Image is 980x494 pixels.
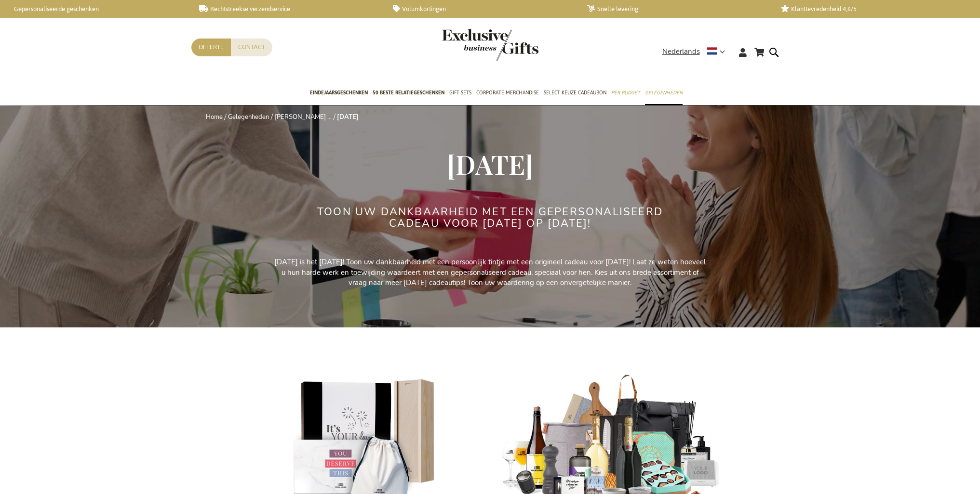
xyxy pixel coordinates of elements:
a: store logo [442,29,490,61]
span: 50 beste relatiegeschenken [373,88,444,98]
a: Gepersonaliseerde geschenken [5,5,184,13]
span: [DATE] [447,146,533,182]
a: Offerte [191,39,231,56]
span: Select Keuze Cadeaubon [544,88,606,98]
span: Eindejaarsgeschenken [310,88,368,98]
p: [DATE] is het [DATE]! Toon uw dankbaarheid met een persoonlijk tintje met een origineel cadeau vo... [273,257,707,288]
span: Gift Sets [449,88,471,98]
h2: Toon uw dankbaarheid met een gepersonaliseerd cadeau voor [DATE] op [DATE]! [309,206,671,229]
span: Corporate Merchandise [476,88,539,98]
span: Per Budget [611,88,640,98]
a: Contact [231,39,272,56]
strong: [DATE] [337,113,359,121]
a: Snelle levering [587,5,766,13]
a: Gelegenheden [228,113,269,121]
img: Exclusive Business gifts logo [442,29,538,61]
span: Nederlands [662,46,700,57]
a: Rechtstreekse verzendservice [199,5,378,13]
a: [PERSON_NAME] ... [275,113,332,121]
div: Nederlands [662,46,731,57]
a: Klanttevredenheid 4,6/5 [781,5,960,13]
a: Volumkortingen [393,5,572,13]
span: Gelegenheden [645,88,683,98]
a: Home [206,113,223,121]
